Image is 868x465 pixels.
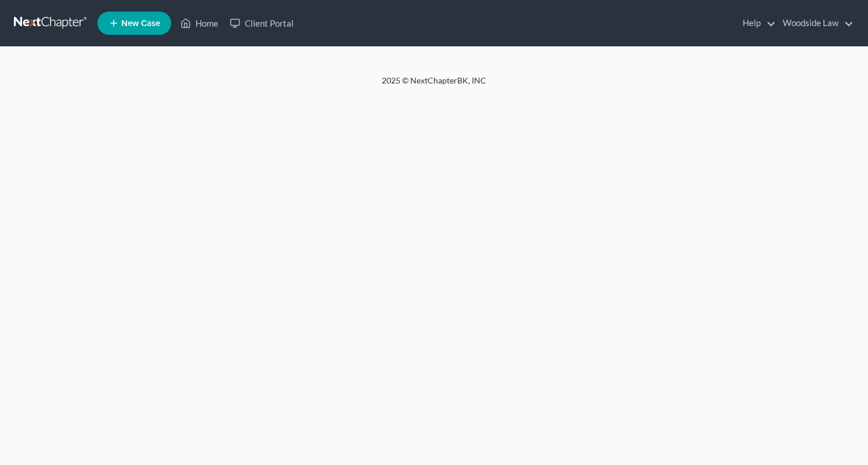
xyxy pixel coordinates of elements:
div: 2025 © NextChapterBK, INC [103,75,765,96]
a: Home [175,13,224,34]
new-legal-case-button: New Case [97,12,171,35]
a: Client Portal [224,13,299,34]
a: Woodside Law [777,13,853,34]
a: Help [737,13,776,34]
